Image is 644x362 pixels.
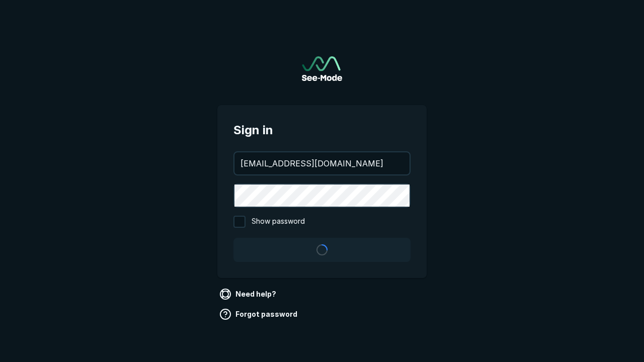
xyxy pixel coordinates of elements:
a: Need help? [217,286,280,302]
span: Show password [252,216,305,228]
a: Forgot password [217,306,301,322]
img: See-Mode Logo [302,56,342,81]
span: Sign in [233,121,411,139]
a: Go to sign in [302,56,342,81]
input: your@email.com [234,152,410,174]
